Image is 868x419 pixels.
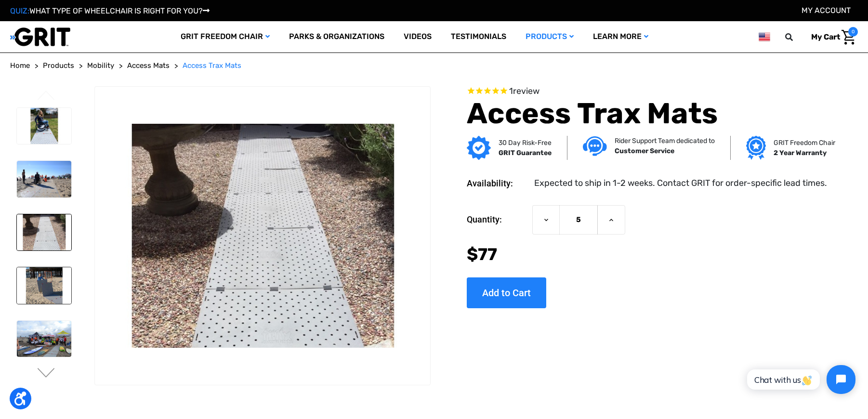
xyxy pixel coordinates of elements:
span: QUIZ: [10,6,29,15]
img: Grit freedom [746,136,766,160]
span: review [513,86,539,96]
a: Learn More [583,21,658,52]
a: Cart with 0 items [804,27,858,47]
span: 0 [848,27,858,37]
span: Products [43,61,74,70]
img: Cart [842,30,855,45]
a: Account [802,6,851,15]
img: Access Trax Mats [17,214,71,251]
img: Customer service [583,136,607,156]
img: Access Trax Mats [17,267,71,304]
span: Access Trax Mats [183,61,241,70]
a: Testimonials [441,21,516,52]
span: My Cart [811,32,840,41]
strong: Customer Service [615,147,674,155]
img: Access Trax Mats [17,321,71,357]
nav: Breadcrumb [10,60,858,71]
button: Go to slide 6 of 6 [36,91,56,102]
img: GRIT All-Terrain Wheelchair and Mobility Equipment [10,27,70,47]
a: Access Trax Mats [183,60,241,71]
a: QUIZ:WHAT TYPE OF WHEELCHAIR IS RIGHT FOR YOU? [10,6,210,15]
a: Products [516,21,583,52]
p: 30 Day Risk-Free [499,138,552,148]
a: Access Mats [127,60,170,71]
input: Add to Cart [467,277,546,308]
iframe: Tidio Chat [736,357,864,402]
dd: Expected to ship in 1-2 weeks. Contact GRIT for order-specific lead times. [534,177,827,190]
img: GRIT Guarantee [467,136,491,160]
img: Access Trax Mats [17,161,71,197]
a: GRIT Freedom Chair [171,21,279,52]
h1: Access Trax Mats [467,96,832,131]
span: 1 reviews [509,86,539,96]
span: Home [10,61,30,70]
a: Mobility [87,60,114,71]
span: $77 [467,244,497,264]
span: Mobility [87,61,114,70]
input: Search [789,27,804,47]
img: Access Trax Mats [95,124,430,347]
p: Rider Support Team dedicated to [615,136,715,146]
p: GRIT Freedom Chair [774,138,835,148]
button: Go to slide 2 of 6 [36,368,56,380]
span: Access Mats [127,61,170,70]
img: Access Trax Mats [17,108,71,144]
strong: 2 Year Warranty [774,149,827,157]
label: Quantity: [467,205,527,234]
a: Home [10,60,30,71]
img: us.png [759,31,770,43]
a: Videos [394,21,441,52]
strong: GRIT Guarantee [499,149,552,157]
dt: Availability: [467,177,527,190]
a: Products [43,60,74,71]
span: Rated 5.0 out of 5 stars 1 reviews [467,86,832,97]
a: Parks & Organizations [279,21,394,52]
